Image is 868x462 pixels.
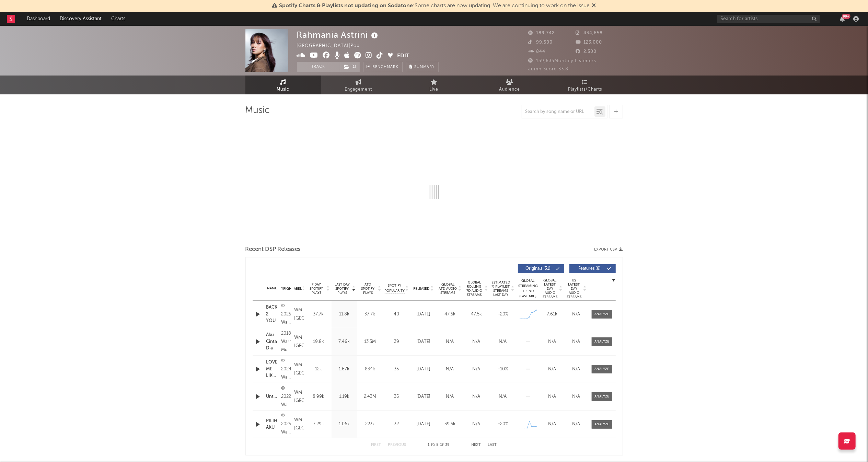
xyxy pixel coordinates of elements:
[274,287,294,291] span: Copyright
[566,366,587,373] div: N/A
[430,85,439,94] span: Live
[266,304,278,324] a: BACK 2 YOU
[294,306,304,323] div: WM [GEOGRAPHIC_DATA]
[359,282,377,295] span: ATD Spotify Plays
[308,282,326,295] span: 7 Day Spotify Plays
[385,338,409,345] div: 39
[412,393,435,400] div: [DATE]
[266,418,278,431] a: PILIHLAH AKU
[384,283,405,293] span: Spotify Popularity
[340,62,360,72] button: (1)
[529,59,597,63] span: 139,635 Monthly Listeners
[359,421,381,428] div: 223k
[491,311,514,318] div: ~ 20 %
[297,62,340,72] button: Track
[359,311,381,318] div: 37.7k
[277,85,289,94] span: Music
[529,40,553,45] span: 99,500
[55,12,106,26] a: Discovery Assistant
[594,247,623,252] button: Export CSV
[465,366,488,373] div: N/A
[842,14,850,19] div: 99 +
[373,63,399,71] span: Benchmark
[431,443,435,447] span: to
[529,49,546,54] span: 844
[488,443,497,447] button: Last
[542,278,558,299] span: Global Latest Day Audio Streams
[308,421,330,428] div: 7.29k
[266,393,278,400] a: Untitled
[22,12,55,26] a: Dashboard
[465,280,484,297] span: Global Rolling 7D Audio Streams
[297,42,368,50] div: [GEOGRAPHIC_DATA] | Pop
[294,416,304,432] div: WM [GEOGRAPHIC_DATA]
[371,443,381,447] button: First
[321,76,396,94] a: Engagement
[359,338,381,345] div: 13.5M
[333,282,351,295] span: Last Day Spotify Plays
[294,334,304,350] div: WM [GEOGRAPHIC_DATA]
[294,389,304,405] div: WM [GEOGRAPHIC_DATA]
[385,421,409,428] div: 32
[266,286,278,291] div: Name
[576,40,602,45] span: 123,000
[439,282,458,295] span: Global ATD Audio Streams
[415,65,435,69] span: Summary
[491,421,514,428] div: ~ 20 %
[717,15,820,23] input: Search for artists
[388,443,406,447] button: Previous
[439,366,462,373] div: N/A
[542,311,563,318] div: 7.61k
[465,393,488,400] div: N/A
[345,85,372,94] span: Engagement
[294,361,304,378] div: WM [GEOGRAPHIC_DATA]
[308,338,330,345] div: 19.8k
[266,332,278,352] a: Aku Cinta Dia
[292,287,302,291] span: Label
[566,338,587,345] div: N/A
[491,366,514,373] div: ~ 10 %
[465,311,488,318] div: 47.5k
[592,3,596,9] span: Dismiss
[359,366,381,373] div: 834k
[281,357,291,382] div: © 2024 Warner Music [GEOGRAPHIC_DATA]
[412,338,435,345] div: [DATE]
[439,311,462,318] div: 47.5k
[340,62,360,72] span: ( 1 )
[491,393,514,400] div: N/A
[245,76,321,94] a: Music
[568,85,602,94] span: Playlists/Charts
[491,338,514,345] div: N/A
[472,76,547,94] a: Audience
[281,384,291,409] div: © 2022 Warner Music Indonesia
[333,338,356,345] div: 7.46k
[414,287,430,291] span: Released
[465,338,488,345] div: N/A
[472,443,481,447] button: Next
[297,29,380,41] div: Rahmania Astrini
[574,267,605,271] span: Features ( 8 )
[491,280,510,297] span: Estimated % Playlist Streams Last Day
[266,359,278,379] a: LOVE ME LIKE YOU
[439,421,462,428] div: 39.5k
[566,278,582,299] span: US Latest Day Audio Streams
[569,264,616,273] button: Features(8)
[420,441,458,449] div: 1 5 39
[566,393,587,400] div: N/A
[333,311,356,318] div: 11.8k
[281,302,291,327] div: © 2025 Warner Music Indonesia
[440,443,444,447] span: of
[363,62,403,72] a: Benchmark
[522,267,554,271] span: Originals ( 31 )
[106,12,130,26] a: Charts
[308,366,330,373] div: 12k
[542,366,563,373] div: N/A
[499,85,520,94] span: Audience
[333,366,356,373] div: 1.67k
[412,366,435,373] div: [DATE]
[245,245,301,254] span: Recent DSP Releases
